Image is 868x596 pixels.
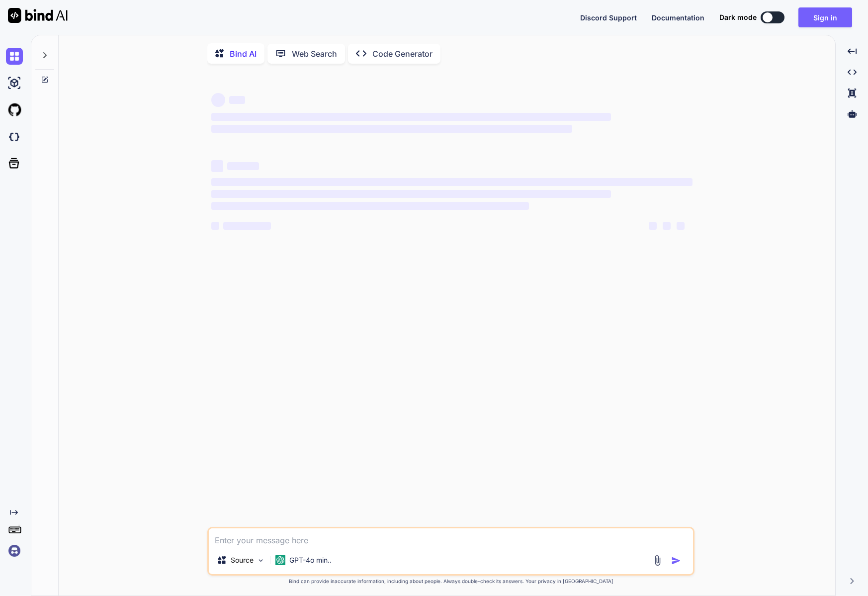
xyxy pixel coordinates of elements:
[211,113,610,121] span: ‌
[372,48,433,60] p: Code Generator
[223,222,271,230] span: ‌
[6,48,23,65] img: chat
[798,7,852,27] button: Sign in
[292,48,337,60] p: Web Search
[652,12,704,23] button: Documentation
[211,160,223,172] span: ‌
[211,125,572,133] span: ‌
[211,202,529,210] span: ‌
[227,162,259,170] span: ‌
[580,12,637,23] button: Discord Support
[6,128,23,145] img: darkCloudIdeIcon
[211,222,219,230] span: ‌
[289,555,332,565] p: GPT-4o min..
[649,222,657,230] span: ‌
[257,556,265,565] img: Pick Models
[275,555,285,565] img: GPT-4o mini
[671,556,681,566] img: icon
[230,48,257,60] p: Bind AI
[663,222,671,230] span: ‌
[677,222,685,230] span: ‌
[6,542,23,559] img: signin
[652,13,704,22] span: Documentation
[207,578,694,585] p: Bind can provide inaccurate information, including about people. Always double-check its answers....
[6,101,23,118] img: githubLight
[229,96,245,104] span: ‌
[211,178,693,186] span: ‌
[580,13,637,22] span: Discord Support
[211,93,225,107] span: ‌
[231,555,254,565] p: Source
[719,12,757,22] span: Dark mode
[6,75,23,92] img: ai-studio
[211,190,610,198] span: ‌
[8,8,68,23] img: Bind AI
[652,555,663,566] img: attachment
